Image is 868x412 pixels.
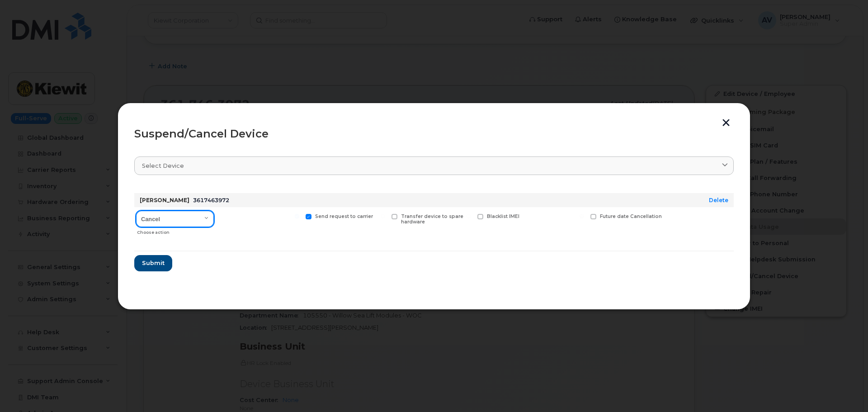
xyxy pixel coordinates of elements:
a: Select device [134,156,734,175]
span: Future date Cancellation [600,213,662,219]
input: Blacklist IMEI [467,214,471,218]
div: Suspend/Cancel Device [134,128,734,139]
input: Send request to carrier [295,214,299,218]
span: Blacklist IMEI [487,213,519,219]
iframe: Messenger Launcher [829,373,861,405]
input: Future date Cancellation [580,214,584,218]
div: Choose action [137,225,214,236]
strong: [PERSON_NAME] [140,197,189,204]
a: Delete [709,197,728,204]
span: 3617463972 [193,197,229,204]
span: Submit [142,259,165,267]
span: Select device [142,161,184,170]
button: Submit [134,255,172,271]
span: Transfer device to spare hardware [401,213,463,225]
span: Send request to carrier [315,213,373,219]
input: Transfer device to spare hardware [381,214,385,218]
